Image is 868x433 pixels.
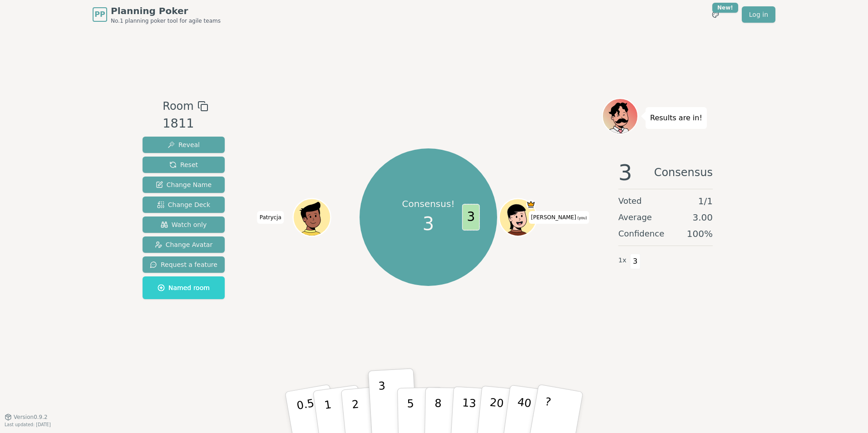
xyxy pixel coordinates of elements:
[14,413,48,421] span: Version 0.9.2
[576,216,587,220] span: (you)
[168,140,200,149] span: Reveal
[111,17,221,25] span: No.1 planning poker tool for agile teams
[163,98,193,114] span: Room
[526,200,536,209] span: Michal is the host
[707,6,724,23] button: New!
[157,200,210,209] span: Change Deck
[5,422,51,427] span: Last updated: [DATE]
[654,162,713,183] span: Consensus
[169,160,198,169] span: Reset
[462,204,479,230] span: 3
[378,379,388,429] p: 3
[143,236,225,253] button: Change Avatar
[143,197,225,213] button: Change Deck
[618,256,626,266] span: 1 x
[257,211,284,224] span: Click to change your name
[155,240,213,249] span: Change Avatar
[712,3,738,13] div: New!
[156,180,212,189] span: Change Name
[143,137,225,153] button: Reveal
[94,9,105,20] span: PP
[402,197,455,210] p: Consensus!
[161,220,207,229] span: Watch only
[742,6,775,23] a: Log in
[618,162,632,183] span: 3
[500,200,536,235] button: Click to change your avatar
[630,254,641,269] span: 3
[143,157,225,173] button: Reset
[423,210,434,237] span: 3
[687,227,713,240] span: 100 %
[93,5,221,25] a: PPPlanning PokerNo.1 planning poker tool for agile teams
[163,114,208,133] div: 1811
[143,276,225,299] button: Named room
[650,112,702,124] p: Results are in!
[698,195,713,207] span: 1 / 1
[150,260,217,269] span: Request a feature
[143,216,225,233] button: Watch only
[5,413,48,421] button: Version0.9.2
[618,195,642,207] span: Voted
[692,211,713,224] span: 3.00
[618,227,664,240] span: Confidence
[158,283,210,292] span: Named room
[618,211,652,224] span: Average
[529,211,589,224] span: Click to change your name
[143,177,225,193] button: Change Name
[143,256,225,273] button: Request a feature
[111,5,221,17] span: Planning Poker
